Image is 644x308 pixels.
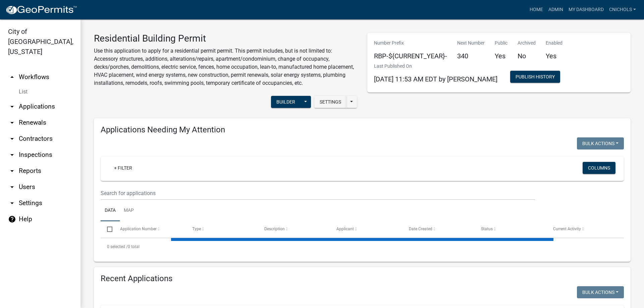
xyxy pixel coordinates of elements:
[8,135,16,143] i: arrow_drop_down
[510,75,560,80] wm-modal-confirm: Workflow Publish History
[457,52,485,60] h5: 340
[553,227,581,231] span: Current Activity
[546,52,562,60] h5: Yes
[120,200,138,222] a: Map
[8,183,16,191] i: arrow_drop_down
[8,73,16,81] i: arrow_drop_up
[8,103,16,111] i: arrow_drop_down
[8,215,16,223] i: help
[8,151,16,159] i: arrow_drop_down
[101,221,113,237] datatable-header-cell: Select
[8,167,16,175] i: arrow_drop_down
[374,63,497,70] p: Last Published On
[8,119,16,127] i: arrow_drop_down
[547,221,619,237] datatable-header-cell: Current Activity
[8,199,16,207] i: arrow_drop_down
[457,40,485,47] p: Next Number
[402,221,474,237] datatable-header-cell: Date Created
[577,286,624,298] button: Bulk Actions
[107,244,128,249] span: 0 selected /
[481,227,493,231] span: Status
[330,221,402,237] datatable-header-cell: Applicant
[546,40,562,47] p: Enabled
[264,227,285,231] span: Description
[518,40,536,47] p: Archived
[606,3,639,16] a: cnichols
[109,162,138,174] a: + Filter
[101,238,624,255] div: 0 total
[475,221,547,237] datatable-header-cell: Status
[113,221,185,237] datatable-header-cell: Application Number
[374,40,447,47] p: Number Prefix
[546,3,566,16] a: Admin
[495,52,507,60] h5: Yes
[583,162,615,174] button: Columns
[258,221,330,237] datatable-header-cell: Description
[510,71,560,83] button: Publish History
[101,125,624,135] h4: Applications Needing My Attention
[495,40,507,47] p: Public
[374,52,447,60] h5: RBP-${CURRENT_YEAR}-
[374,75,497,83] span: [DATE] 11:53 AM EDT by [PERSON_NAME]
[192,227,201,231] span: Type
[94,33,357,44] h3: Residential Building Permit
[314,96,346,108] button: Settings
[336,227,354,231] span: Applicant
[186,221,258,237] datatable-header-cell: Type
[101,200,120,222] a: Data
[94,47,357,87] p: Use this application to apply for a residential permit permit. This permit includes, but is not l...
[577,137,624,149] button: Bulk Actions
[566,3,606,16] a: My Dashboard
[101,274,624,284] h4: Recent Applications
[409,227,432,231] span: Date Created
[120,227,157,231] span: Application Number
[527,3,546,16] a: Home
[271,96,301,108] button: Builder
[101,186,535,200] input: Search for applications
[518,52,536,60] h5: No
